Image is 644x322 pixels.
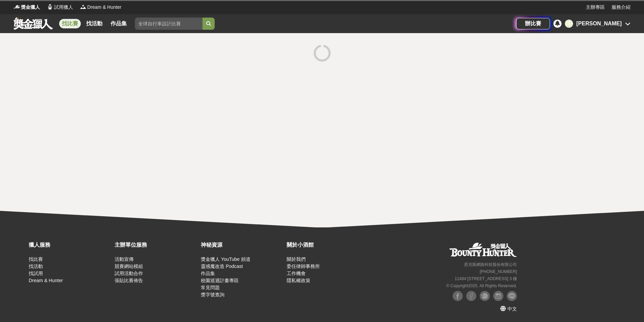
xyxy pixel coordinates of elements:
[47,4,73,11] a: Logo試用獵人
[480,291,490,301] img: Plurk
[565,20,573,28] div: 申
[201,285,220,290] a: 常見問題
[29,278,63,283] a: Dream & Hunter
[135,18,202,30] input: 全球自行車設計比賽
[87,4,121,11] span: Dream & Hunter
[455,276,517,281] small: 11494 [STREET_ADDRESS] 3 樓
[14,3,20,10] img: Logo
[453,291,463,301] img: Facebook
[516,18,550,29] a: 辦比賽
[29,271,43,276] a: 找試用
[29,256,43,262] a: 找比賽
[59,19,81,28] a: 找比賽
[29,241,111,249] div: 獵人服務
[446,283,517,288] small: © Copyright 2025 . All Rights Reserved.
[108,19,129,28] a: 作品集
[115,241,197,249] div: 主辦單位服務
[84,19,105,28] a: 找活動
[287,271,306,276] a: 工作機會
[115,271,143,276] a: 試用活動合作
[480,269,517,274] small: [PHONE_NUMBER]
[115,264,143,269] a: 競賽網站模組
[201,271,215,276] a: 作品集
[54,4,73,11] span: 試用獵人
[287,241,369,249] div: 關於小酒館
[47,3,53,10] img: Logo
[464,262,517,267] small: 恩克斯網路科技股份有限公司
[201,256,251,262] a: 獎金獵人 YouTube 頻道
[201,264,243,269] a: 靈感魔改造 Podcast
[21,4,40,11] span: 獎金獵人
[287,256,306,262] a: 關於我們
[612,4,630,11] a: 服務介紹
[507,291,517,301] img: LINE
[201,241,283,249] div: 神秘資源
[466,291,476,301] img: Facebook
[80,4,121,11] a: LogoDream & Hunter
[287,278,310,283] a: 隱私權政策
[80,3,87,10] img: Logo
[201,278,239,283] a: 校園巡迴計畫專區
[287,264,320,269] a: 委任律師事務所
[586,4,605,11] a: 主辦專區
[115,256,134,262] a: 活動宣傳
[115,278,143,283] a: 張貼比賽佈告
[507,306,517,312] span: 中文
[576,20,622,28] div: [PERSON_NAME]
[14,4,40,11] a: Logo獎金獵人
[201,292,224,297] a: 獎字號查詢
[493,291,503,301] img: Instagram
[29,264,43,269] a: 找活動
